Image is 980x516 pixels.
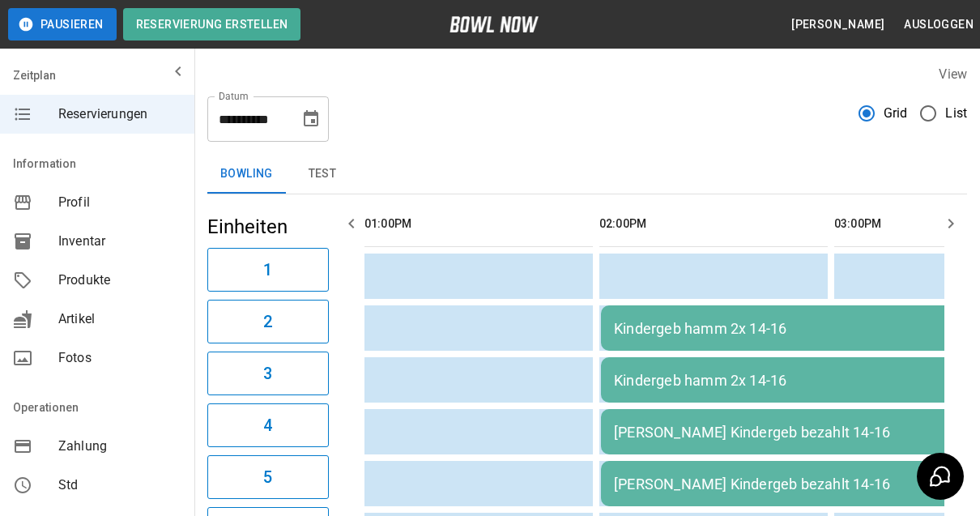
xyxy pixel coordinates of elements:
[58,475,181,495] span: Std
[295,103,327,135] button: Choose date, selected date is 12. Okt. 2025
[263,257,272,283] h6: 1
[58,232,181,251] span: Inventar
[897,10,980,40] button: Ausloggen
[785,10,891,40] button: [PERSON_NAME]
[207,155,967,194] div: inventory tabs
[8,8,117,41] button: Pausieren
[58,348,181,368] span: Fotos
[207,403,329,447] button: 4
[599,201,828,247] th: 02:00PM
[58,104,181,124] span: Reservierungen
[207,248,329,292] button: 1
[123,8,301,41] button: Reservierung erstellen
[263,309,272,335] h6: 2
[58,437,181,456] span: Zahlung
[207,155,286,194] button: Bowling
[207,214,329,240] h5: Einheiten
[450,16,539,32] img: logo
[58,193,181,212] span: Profil
[263,412,272,438] h6: 4
[207,352,329,395] button: 3
[207,300,329,343] button: 2
[286,155,359,194] button: test
[58,271,181,290] span: Produkte
[207,455,329,499] button: 5
[939,66,967,82] label: View
[58,309,181,329] span: Artikel
[364,201,593,247] th: 01:00PM
[263,360,272,386] h6: 3
[945,104,967,123] span: List
[263,464,272,490] h6: 5
[884,104,908,123] span: Grid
